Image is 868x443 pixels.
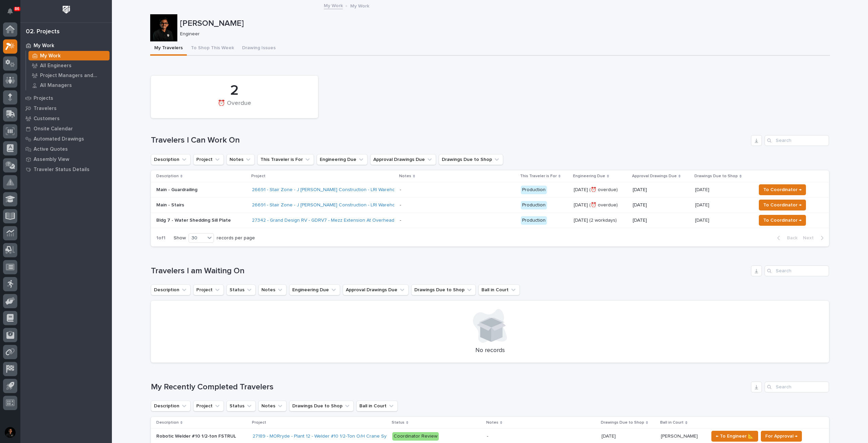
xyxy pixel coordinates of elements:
[521,216,547,225] div: Production
[251,172,265,180] p: Project
[159,347,821,354] p: No records
[3,425,17,440] button: users-avatar
[521,201,547,209] div: Production
[40,63,72,69] p: All Engineers
[695,216,711,223] p: [DATE]
[400,187,401,193] div: -
[151,401,191,411] button: Description
[400,202,401,208] div: -
[20,113,112,124] a: Customers
[26,51,112,60] a: My Work
[695,186,711,193] p: [DATE]
[520,172,557,180] p: This Traveler is For
[156,218,246,223] p: Bldg 7 - Water Shedding Sill Plate
[765,135,829,146] input: Search
[343,284,409,295] button: Approval Drawings Due
[573,172,605,180] p: Engineering Due
[574,218,627,223] p: [DATE] (2 workdays)
[253,433,397,439] a: 27189 - MORryde - Plant 12 - Welder #10 1/2-Ton O/H Crane System
[156,172,179,180] p: Description
[694,172,738,180] p: Drawings Due to Shop
[34,43,54,49] p: My Work
[289,284,340,295] button: Engineering Due
[180,19,827,29] p: [PERSON_NAME]
[350,2,369,9] p: My Work
[226,401,256,411] button: Status
[34,156,69,163] p: Assembly View
[193,284,224,295] button: Project
[252,187,403,193] a: 26691 - Stair Zone - J [PERSON_NAME] Construction - LRI Warehouse
[20,154,112,164] a: Assembly View
[151,154,191,165] button: Description
[189,235,205,242] div: 30
[20,124,112,134] a: Onsite Calendar
[151,284,191,295] button: Description
[716,432,754,440] span: ← To Engineer 📐
[487,433,488,439] div: -
[661,432,699,439] p: [PERSON_NAME]
[257,154,314,165] button: This Traveler is For
[772,235,800,241] button: Back
[601,419,644,426] p: Drawings Due to Shop
[26,61,112,70] a: All Engineers
[695,201,711,208] p: [DATE]
[151,230,171,246] p: 1 of 1
[40,82,72,89] p: All Managers
[60,3,73,16] img: Workspace Logo
[150,41,187,56] button: My Travelers
[20,134,112,144] a: Automated Drawings
[370,154,436,165] button: Approval Drawings Due
[324,1,343,9] a: My Work
[34,167,90,173] p: Traveler Status Details
[803,235,818,241] span: Next
[356,401,398,411] button: Ball in Court
[26,28,60,36] div: 02. Projects
[226,154,255,165] button: Notes
[217,235,255,241] p: records per page
[174,235,186,241] p: Show
[574,187,627,193] p: [DATE] (⏰ overdue)
[289,401,354,411] button: Drawings Due to Shop
[783,235,797,241] span: Back
[151,182,829,198] tr: Main - Guardrailing26691 - Stair Zone - J [PERSON_NAME] Construction - LRI Warehouse - Production...
[633,202,690,208] p: [DATE]
[40,53,61,59] p: My Work
[258,284,287,295] button: Notes
[34,146,68,152] p: Active Quotes
[252,202,403,208] a: 26691 - Stair Zone - J [PERSON_NAME] Construction - LRI Warehouse
[711,431,758,442] button: ← To Engineer 📐
[34,106,57,112] p: Travelers
[26,80,112,90] a: All Managers
[156,187,246,193] p: Main - Guardrailing
[20,93,112,103] a: Projects
[8,8,17,19] div: Notifications86
[765,265,829,276] input: Search
[317,154,368,165] button: Engineering Due
[439,154,503,165] button: Drawings Due to Shop
[660,419,684,426] p: Ball in Court
[763,186,802,194] span: To Coordinator →
[34,95,53,101] p: Projects
[193,154,224,165] button: Project
[151,198,829,213] tr: Main - Stairs26691 - Stair Zone - J [PERSON_NAME] Construction - LRI Warehouse - Production[DATE]...
[759,200,806,210] button: To Coordinator →
[759,215,806,226] button: To Coordinator →
[486,419,498,426] p: Notes
[765,432,797,440] span: For Approval →
[574,202,627,208] p: [DATE] (⏰ overdue)
[151,382,748,392] h1: My Recently Completed Travelers
[400,218,401,223] div: -
[156,202,246,208] p: Main - Stairs
[399,172,411,180] p: Notes
[800,235,829,241] button: Next
[226,284,256,295] button: Status
[765,382,829,392] input: Search
[633,187,690,193] p: [DATE]
[34,136,84,142] p: Automated Drawings
[759,184,806,195] button: To Coordinator →
[34,126,73,132] p: Onsite Calendar
[392,432,439,441] div: Coordinator Review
